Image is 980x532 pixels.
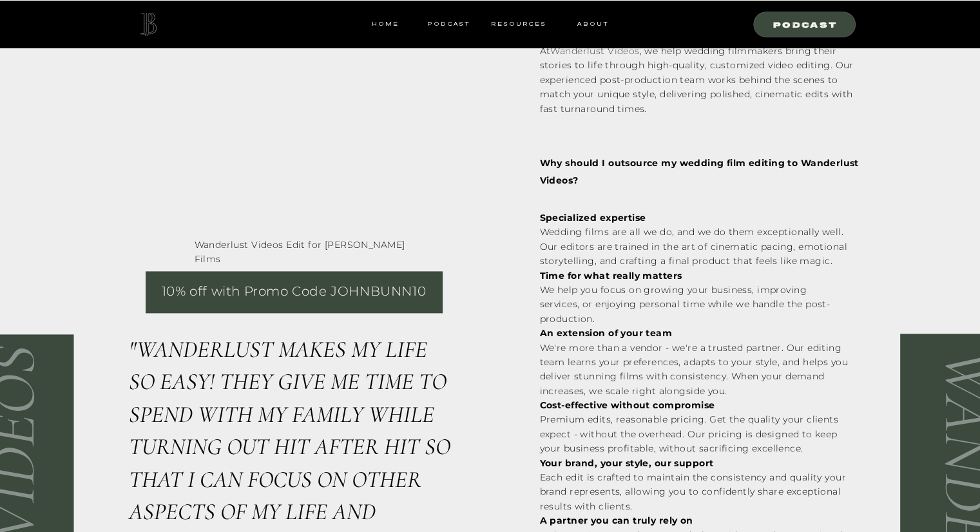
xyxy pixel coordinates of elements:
[540,457,714,469] b: Your brand, your style, our support
[540,515,693,526] b: A partner you can truly rely on
[540,157,859,186] b: Why should I outsource my wedding film editing to Wanderlust Videos?
[195,238,416,250] p: Wanderlust Videos Edit for [PERSON_NAME] Films
[372,18,399,30] a: HOME
[540,327,673,339] b: An extension of your team
[540,270,682,281] b: Time for what really matters
[540,212,646,223] b: Specialized expertise
[117,9,479,219] iframe: Denver Broncos Cheerleader gets married in Sedona, Arizona - Chris and Zöe Los Lagos Estate
[423,18,474,30] a: Podcast
[486,18,546,30] a: resources
[762,18,849,30] a: Podcast
[550,45,639,57] a: Wanderlust Videos
[540,9,851,35] h3: Wanderlust Videos- Your post-production team for wedding films
[576,18,609,30] a: ABOUT
[540,399,715,411] b: Cost-effective without compromise
[540,44,856,128] div: At , we help wedding filmmakers bring their stories to life through high-quality, customized vide...
[159,281,429,304] a: 10% off with Promo Code JOHNBUNN10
